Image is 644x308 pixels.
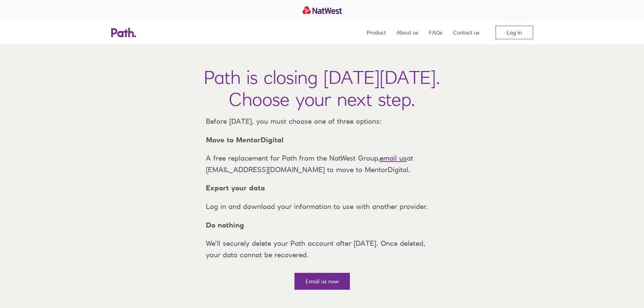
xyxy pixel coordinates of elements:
[380,154,407,162] a: email us
[294,273,350,290] a: Email us now
[200,116,444,127] p: Before [DATE], you must choose one of three options:
[204,66,440,110] h1: Path is closing [DATE][DATE]. Choose your next step.
[200,201,444,212] p: Log in and download your information to use with another provider.
[496,26,533,39] a: Log in
[206,136,284,144] strong: Move to MentorDigital
[200,152,444,175] p: A free replacement for Path from the NatWest Group, at [EMAIL_ADDRESS][DOMAIN_NAME] to move to Me...
[367,20,386,45] a: Product
[206,184,265,192] strong: Export your data
[206,221,244,229] strong: Do nothing
[453,20,479,45] a: Contact us
[397,20,418,45] a: About us
[200,238,444,260] p: We’ll securely delete your Path account after [DATE]. Once deleted, your data cannot be recovered.
[429,20,442,45] a: FAQs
